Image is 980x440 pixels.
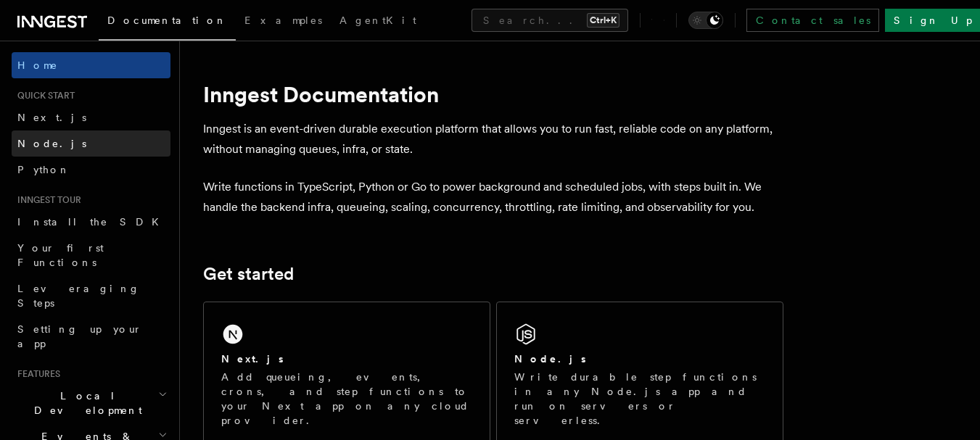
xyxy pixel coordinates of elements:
a: Documentation [99,4,236,41]
p: Write durable step functions in any Node.js app and run on servers or serverless. [514,370,765,428]
span: Install the SDK [17,216,168,228]
a: Home [12,52,170,78]
button: Toggle dark mode [688,12,723,29]
h2: Node.js [514,352,586,366]
a: Node.js [12,130,170,157]
span: Features [12,368,60,380]
button: Search...Ctrl+K [472,9,628,32]
span: Your first Functions [17,242,104,268]
span: Quick start [12,90,75,101]
kbd: Ctrl+K [587,13,619,28]
p: Write functions in TypeScript, Python or Go to power background and scheduled jobs, with steps bu... [203,177,783,217]
span: Leveraging Steps [17,283,140,309]
span: Local Development [12,389,158,418]
a: Your first Functions [12,235,170,275]
h2: Next.js [221,352,284,366]
a: Setting up your app [12,316,170,357]
span: Inngest tour [12,194,81,206]
span: Examples [244,14,322,26]
a: Install the SDK [12,209,170,235]
a: Next.js [12,104,170,130]
a: Python [12,157,170,183]
a: Contact sales [746,9,879,32]
button: Local Development [12,383,170,423]
a: AgentKit [331,4,425,39]
span: Next.js [17,112,86,123]
span: Setting up your app [17,323,142,349]
span: Documentation [107,14,227,26]
span: AgentKit [339,14,416,26]
h1: Inngest Documentation [203,81,783,107]
a: Leveraging Steps [12,275,170,316]
p: Add queueing, events, crons, and step functions to your Next app on any cloud provider. [221,370,472,428]
span: Python [17,164,70,175]
span: Home [17,58,58,72]
span: Node.js [17,138,86,149]
p: Inngest is an event-driven durable execution platform that allows you to run fast, reliable code ... [203,119,783,159]
a: Get started [203,264,294,284]
a: Examples [236,4,331,39]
